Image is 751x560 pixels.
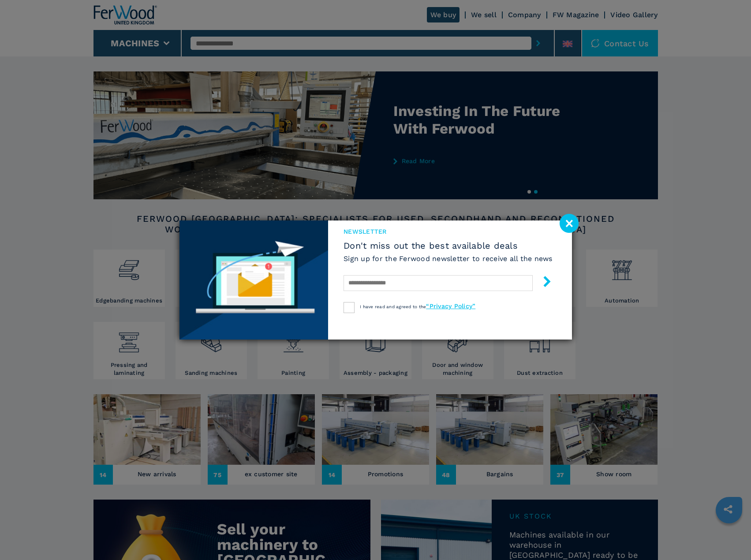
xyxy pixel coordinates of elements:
img: Newsletter image [179,220,329,340]
a: “Privacy Policy” [426,302,475,310]
button: submit-button [533,273,553,293]
span: I have read and agreed to the [360,304,475,309]
span: Don't miss out the best available deals [344,240,553,251]
span: newsletter [344,227,553,236]
h6: Sign up for the Ferwood newsletter to receive all the news [344,254,553,264]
